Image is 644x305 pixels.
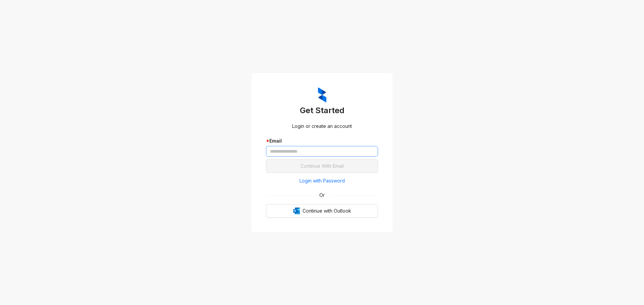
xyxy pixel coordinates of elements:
[266,159,378,173] button: Continue With Email
[266,105,378,116] h3: Get Started
[266,137,378,145] div: Email
[266,175,378,186] button: Login with Password
[303,207,351,215] span: Continue with Outlook
[315,192,329,199] span: Or
[300,177,345,184] span: Login with Password
[293,208,300,214] img: Outlook
[318,87,326,103] img: ZumaIcon
[266,123,378,130] div: Login or create an account
[266,204,378,218] button: OutlookContinue with Outlook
